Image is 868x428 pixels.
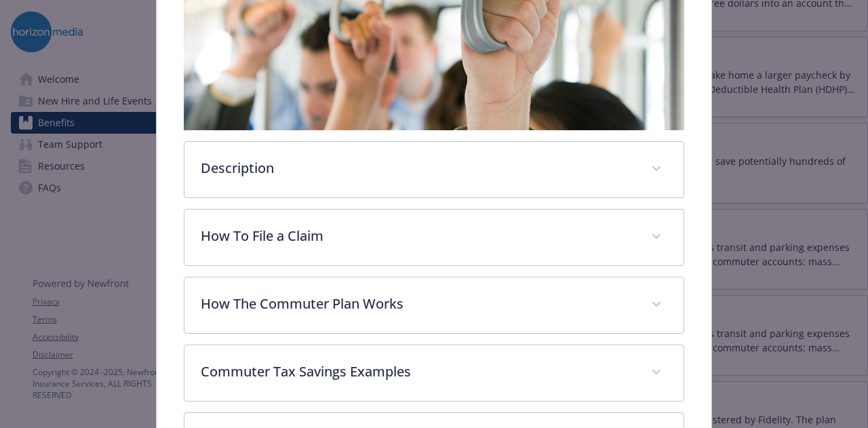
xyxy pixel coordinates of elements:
[184,142,683,197] div: Description
[184,210,683,265] div: How To File a Claim
[201,226,634,246] p: How To File a Claim
[184,345,683,401] div: Commuter Tax Savings Examples
[184,277,683,333] div: How The Commuter Plan Works
[201,158,634,178] p: Description
[201,362,634,382] p: Commuter Tax Savings Examples
[201,294,634,314] p: How The Commuter Plan Works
